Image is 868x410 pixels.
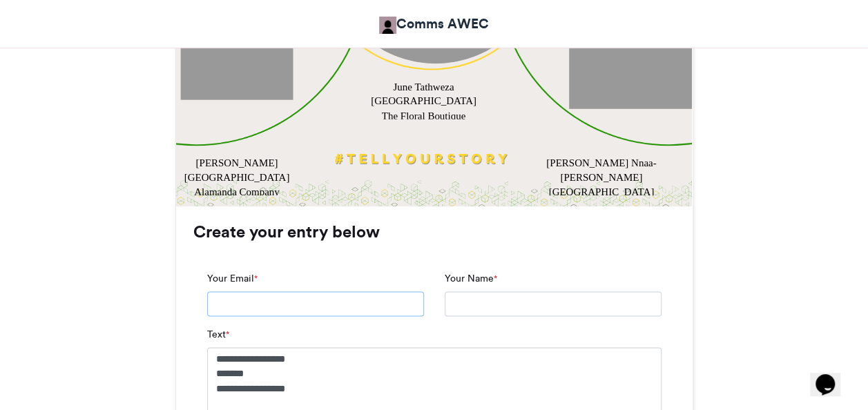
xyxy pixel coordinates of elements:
label: Your Name [445,271,497,286]
label: Text [207,327,229,342]
a: Comms AWEC [379,14,489,34]
h3: Create your entry below [193,224,675,240]
div: [PERSON_NAME] Nnaa-[PERSON_NAME] [GEOGRAPHIC_DATA] Beadecked Concept [545,155,657,213]
div: [PERSON_NAME] [GEOGRAPHIC_DATA] Alamanda Company Limited [180,155,293,213]
div: June Tathweza [GEOGRAPHIC_DATA] The Floral Boutique [367,79,480,123]
label: Your Email [207,271,258,286]
iframe: chat widget [810,355,854,396]
img: Comms AWEC [379,17,396,34]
